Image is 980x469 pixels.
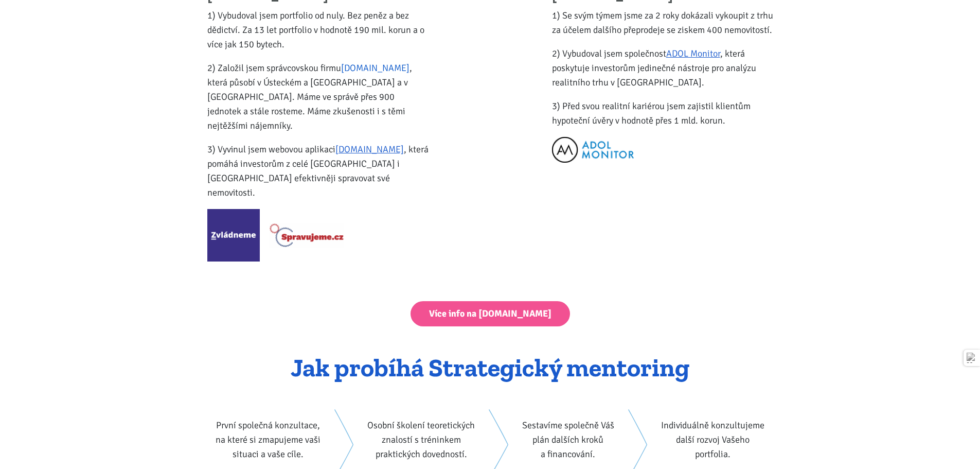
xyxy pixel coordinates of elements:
[411,301,570,326] a: Více info na [DOMAIN_NAME]
[207,142,429,200] p: 3) Vyvinul jsem webovou aplikaci , která pomáhá investorům z celé [GEOGRAPHIC_DATA] i [GEOGRAPHIC...
[216,418,320,461] p: První společná konzultace, na které si zmapujeme vaši situaci a vaše cíle.
[522,418,614,461] p: Sestavíme společně Váš plán dalších kroků a financování.
[367,418,475,461] p: Osobní školení teoretických znalostí s tréninkem praktických dovedností.
[335,144,404,155] a: [DOMAIN_NAME]
[552,8,773,37] p: 1) Se svým týmem jsme za 2 roky dokázali vykoupit z trhu za účelem dalšího přeprodeje se ziskem 4...
[552,99,773,128] p: 3) Před svou realitní kariérou jsem zajistil klientům hypoteční úvěry v hodnotě přes 1 mld. korun.
[661,418,764,461] p: Individuálně konzultujeme další rozvoj Vašeho portfolia.
[207,61,429,133] p: 2) Založil jsem správcovskou firmu , která působí v Ústeckém a [GEOGRAPHIC_DATA] a v [GEOGRAPHIC_...
[666,48,720,59] a: ADOL Monitor
[552,46,773,90] p: 2) Vybudoval jsem společnost , která poskytuje investorům jedinečné nástroje pro analýzu realitní...
[207,8,429,51] p: 1) Vybudoval jsem portfolio od nuly. Bez peněz a bez dědictví. Za 13 let portfolio v hodnotě 190 ...
[341,62,409,74] a: [DOMAIN_NAME]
